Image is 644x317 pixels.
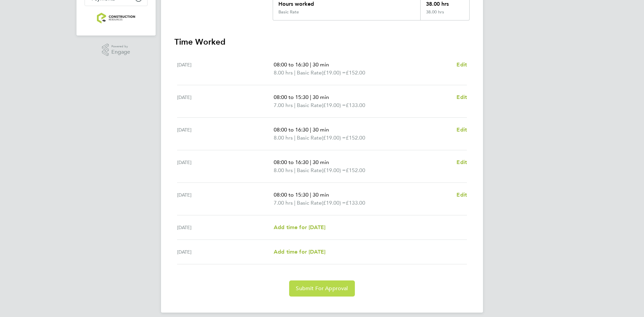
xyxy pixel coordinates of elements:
span: (£19.00) = [322,200,346,206]
span: 30 min [313,126,329,133]
span: Basic Rate [297,134,322,142]
span: Basic Rate [297,199,322,207]
span: Basic Rate [297,69,322,77]
span: 08:00 to 16:30 [274,126,309,133]
span: | [310,192,311,198]
span: 7.00 hrs [274,102,293,108]
a: Add time for [DATE] [274,223,325,231]
div: [DATE] [177,61,274,77]
span: | [294,135,296,141]
div: [DATE] [177,93,274,109]
span: | [294,69,296,76]
span: (£19.00) = [322,102,346,108]
span: 08:00 to 16:30 [274,159,309,165]
span: 30 min [313,61,329,68]
span: 7.00 hrs [274,200,293,206]
span: 30 min [313,94,329,100]
span: | [310,159,311,165]
span: | [310,94,311,100]
div: 38.00 hrs [420,9,469,20]
span: Engage [111,49,130,55]
span: | [310,126,311,133]
span: Basic Rate [297,166,322,174]
div: [DATE] [177,248,274,256]
span: Edit [457,126,467,133]
span: £133.00 [346,200,365,206]
a: Edit [457,61,467,69]
a: Edit [457,158,467,166]
a: Edit [457,93,467,101]
a: Edit [457,126,467,134]
span: 8.00 hrs [274,135,293,141]
div: [DATE] [177,191,274,207]
div: [DATE] [177,126,274,142]
span: £133.00 [346,102,365,108]
img: construction-resources-logo-retina.png [97,13,136,23]
a: Powered byEngage [102,44,130,56]
span: | [294,167,296,173]
a: Add time for [DATE] [274,248,325,256]
span: 30 min [313,192,329,198]
span: Basic Rate [297,101,322,109]
span: Edit [457,159,467,165]
a: Go to home page [85,13,148,23]
div: [DATE] [177,223,274,231]
span: | [294,200,296,206]
span: | [294,102,296,108]
span: | [310,61,311,68]
div: [DATE] [177,158,274,174]
span: Submit For Approval [296,285,348,292]
span: £152.00 [346,167,365,173]
span: (£19.00) = [322,167,346,173]
button: Submit For Approval [289,280,355,297]
span: (£19.00) = [322,69,346,76]
div: Basic Rate [278,9,299,15]
a: Edit [457,191,467,199]
span: Edit [457,94,467,100]
span: Edit [457,192,467,198]
span: 30 min [313,159,329,165]
span: Add time for [DATE] [274,224,325,230]
span: 08:00 to 15:30 [274,94,309,100]
span: 08:00 to 16:30 [274,61,309,68]
span: Edit [457,61,467,68]
span: 8.00 hrs [274,69,293,76]
span: Add time for [DATE] [274,249,325,255]
span: Powered by [111,44,130,49]
span: 08:00 to 15:30 [274,192,309,198]
span: (£19.00) = [322,135,346,141]
h3: Time Worked [174,37,470,47]
span: £152.00 [346,69,365,76]
span: 8.00 hrs [274,167,293,173]
span: £152.00 [346,135,365,141]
